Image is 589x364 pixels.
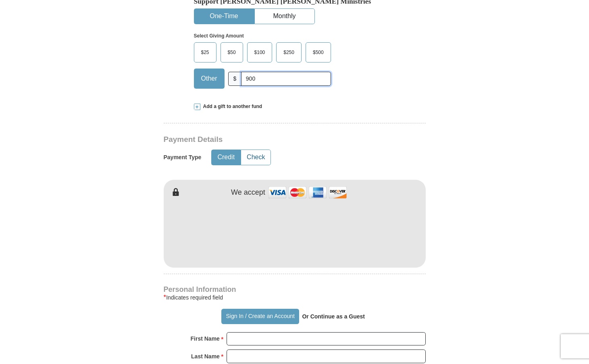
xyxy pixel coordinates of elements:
[200,103,262,110] span: Add a gift to another fund
[194,9,254,24] button: One-Time
[221,309,299,324] button: Sign In / Create an Account
[267,184,348,201] img: credit cards accepted
[224,46,240,58] span: $50
[164,286,426,293] h4: Personal Information
[231,188,265,197] h4: We accept
[164,154,202,161] h5: Payment Type
[279,46,298,58] span: $250
[197,73,221,85] span: Other
[250,46,269,58] span: $100
[191,333,220,344] strong: First Name
[255,9,314,24] button: Monthly
[228,72,242,86] span: $
[197,46,213,58] span: $25
[194,33,244,39] strong: Select Giving Amount
[164,293,426,302] div: Indicates required field
[309,46,328,58] span: $500
[164,135,369,144] h3: Payment Details
[191,351,220,362] strong: Last Name
[212,150,240,165] button: Credit
[241,150,271,165] button: Check
[302,313,365,320] strong: Or Continue as a Guest
[241,72,331,86] input: Other Amount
